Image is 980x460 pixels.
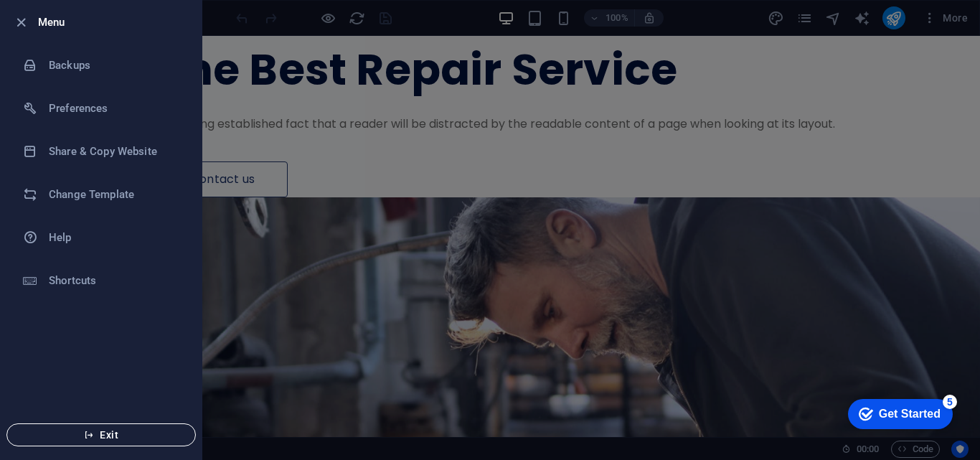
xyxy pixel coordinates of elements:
div: Get Started 5 items remaining, 0% complete [11,7,116,37]
h6: Change Template [49,186,182,203]
h6: Backups [49,57,182,74]
h6: Preferences [49,100,182,117]
div: 5 [106,3,121,17]
span: Exit [19,429,184,441]
h6: Shortcuts [49,272,182,289]
a: Help [1,216,202,259]
h6: Help [49,229,182,246]
div: Get Started [42,16,104,29]
h6: Menu [38,14,190,31]
button: Exit [6,423,196,446]
h6: Share & Copy Website [49,143,182,160]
